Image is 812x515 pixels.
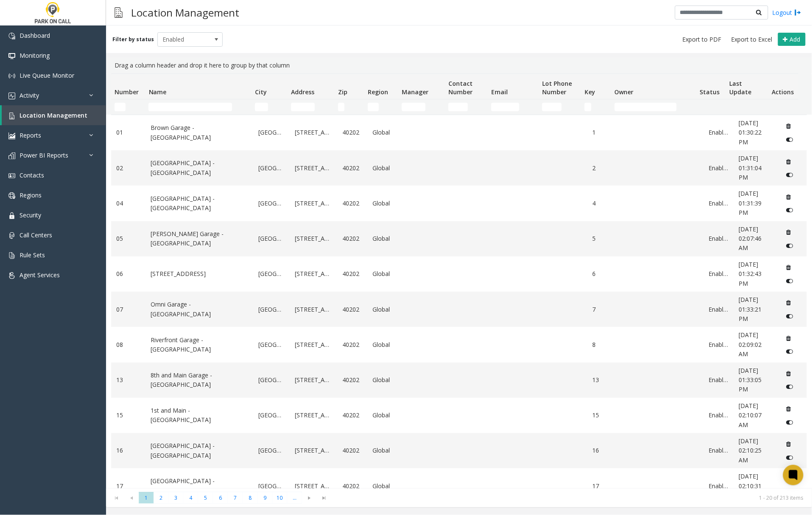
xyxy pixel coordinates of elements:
[782,345,798,358] button: Disable
[372,446,397,455] a: Global
[778,33,806,46] button: Add
[20,131,41,139] span: Reports
[782,119,795,133] button: Delete
[372,269,397,279] a: Global
[20,71,74,79] span: Live Queue Monitor
[291,103,315,111] input: Address Filter
[295,269,332,279] a: [STREET_ADDRESS]
[258,481,285,491] a: [GEOGRAPHIC_DATA]
[364,99,398,115] td: Region Filter
[154,492,168,504] span: Page 2
[8,272,15,279] img: 'icon'
[782,310,798,323] button: Disable
[8,132,15,139] img: 'icon'
[116,340,140,349] a: 08
[8,232,15,239] img: 'icon'
[295,375,332,385] a: [STREET_ADDRESS]
[739,225,762,252] span: [DATE] 02:07:46 AM
[198,492,213,504] span: Page 5
[106,73,812,488] div: Data table
[116,269,140,279] a: 06
[488,99,539,115] td: Email Filter
[739,472,762,499] span: [DATE] 02:10:31 AM
[592,340,612,349] a: 8
[258,446,285,455] a: [GEOGRAPHIC_DATA]
[112,36,154,43] label: Filter by status
[151,406,248,425] a: 1st and Main - [GEOGRAPHIC_DATA]
[116,375,140,385] a: 13
[739,260,772,288] a: [DATE] 01:32:43 PM
[368,88,388,96] span: Region
[151,441,248,460] a: [GEOGRAPHIC_DATA] - [GEOGRAPHIC_DATA]
[148,103,232,111] input: Name Filter
[491,103,519,111] input: Email Filter
[243,492,258,504] span: Page 8
[255,88,267,96] span: City
[317,492,332,504] span: Go to the last page
[258,199,285,208] a: [GEOGRAPHIC_DATA]
[402,88,428,96] span: Manager
[782,296,795,310] button: Delete
[20,211,41,219] span: Security
[782,486,798,500] button: Disable
[592,163,612,173] a: 2
[708,199,728,208] a: Enabled
[342,446,362,455] a: 40202
[116,234,140,243] a: 05
[149,88,167,96] span: Name
[111,57,807,73] div: Drag a column header and drop it here to group by that column
[342,234,362,243] a: 40202
[683,35,722,44] span: Export to PDF
[319,495,330,501] span: Go to the last page
[368,103,379,111] input: Region Filter
[258,128,285,137] a: [GEOGRAPHIC_DATA]
[372,305,397,314] a: Global
[592,375,612,385] a: 13
[8,113,15,119] img: 'icon'
[111,99,145,115] td: Number Filter
[151,123,248,142] a: Brown Garage - [GEOGRAPHIC_DATA]
[258,375,285,385] a: [GEOGRAPHIC_DATA]
[295,234,332,243] a: [STREET_ADDRESS]
[295,411,332,420] a: [STREET_ADDRESS]
[739,366,772,394] a: [DATE] 01:33:05 PM
[708,446,728,455] a: Enabled
[115,88,139,96] span: Number
[258,411,285,420] a: [GEOGRAPHIC_DATA]
[782,261,795,274] button: Delete
[708,340,728,349] a: Enabled
[258,269,285,279] a: [GEOGRAPHIC_DATA]
[258,492,272,504] span: Page 9
[252,99,288,115] td: City Filter
[116,163,140,173] a: 02
[773,8,801,17] a: Logout
[739,295,762,323] span: [DATE] 01:33:21 PM
[615,88,634,96] span: Owner
[739,331,762,358] span: [DATE] 02:09:02 AM
[338,103,345,111] input: Zip Filter
[782,415,798,429] button: Disable
[342,411,362,420] a: 40202
[708,411,728,420] a: Enabled
[782,402,795,416] button: Delete
[739,402,762,429] span: [DATE] 02:10:07 AM
[448,103,468,111] input: Contact Number Filter
[445,99,487,115] td: Contact Number Filter
[258,234,285,243] a: [GEOGRAPHIC_DATA]
[708,163,728,173] a: Enabled
[708,481,728,491] a: Enabled
[739,472,772,500] a: [DATE] 02:10:31 AM
[739,189,762,217] span: [DATE] 01:31:39 PM
[8,192,15,199] img: 'icon'
[151,300,248,319] a: Omni Garage - [GEOGRAPHIC_DATA]
[288,99,334,115] td: Address Filter
[295,128,332,137] a: [STREET_ADDRESS]
[287,492,302,504] span: Page 11
[228,492,243,504] span: Page 7
[342,163,362,173] a: 40202
[151,335,248,355] a: Riverfront Garage - [GEOGRAPHIC_DATA]
[402,103,426,111] input: Manager Filter
[295,481,332,491] a: [STREET_ADDRESS]
[151,194,248,213] a: [GEOGRAPHIC_DATA] - [GEOGRAPHIC_DATA]
[2,105,106,125] a: Location Management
